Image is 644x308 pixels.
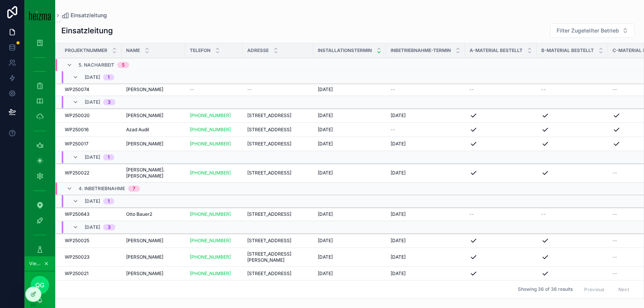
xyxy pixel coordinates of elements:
span: -- [613,254,617,260]
a: [DATE] [391,141,460,147]
span: -- [391,127,395,133]
span: -- [391,86,395,93]
span: WP250016 [65,127,89,133]
span: [DATE] [391,254,406,260]
span: [DATE] [318,86,333,93]
span: WP250074 [65,86,89,93]
a: [DATE] [318,112,381,119]
span: WP250017 [65,141,89,147]
a: [DATE] [318,86,381,93]
a: Einsatzleitung [61,11,107,19]
a: [STREET_ADDRESS] [247,141,309,147]
a: -- [541,211,603,217]
a: [STREET_ADDRESS] [247,271,309,277]
span: Installationstermin [318,47,372,54]
span: Inbetriebnahme-Termin [391,47,451,54]
a: [STREET_ADDRESS][PERSON_NAME] [247,251,309,263]
div: 1 [108,154,110,160]
div: 3 [108,99,111,105]
a: [DATE] [318,211,381,217]
span: [PERSON_NAME] [126,86,163,93]
a: [PHONE_NUMBER] [190,127,231,133]
a: [PERSON_NAME] [126,238,181,244]
span: Viewing as Qlirim [29,261,42,267]
a: [DATE] [391,112,460,119]
span: A-Material Bestellt [470,47,522,54]
a: [PHONE_NUMBER] [190,254,231,260]
span: [DATE] [318,127,333,133]
a: [STREET_ADDRESS] [247,211,309,217]
button: Select Button [550,23,635,38]
a: [DATE] [318,141,381,147]
a: -- [391,86,460,93]
span: -- [613,271,617,277]
a: Otto Bauer2 [126,211,181,217]
a: [DATE] [391,254,460,260]
a: WP250016 [65,127,117,133]
span: [STREET_ADDRESS] [247,127,291,133]
a: [PHONE_NUMBER] [190,238,231,244]
span: Adresse [247,47,269,54]
a: [DATE] [318,271,381,277]
a: [DATE] [318,170,381,176]
span: Projektnummer [65,47,107,54]
a: -- [470,211,532,217]
span: WP250022 [65,170,89,176]
span: [STREET_ADDRESS] [247,271,291,277]
span: WP250643 [65,211,89,217]
span: Otto Bauer2 [126,211,152,217]
span: [STREET_ADDRESS] [247,170,291,176]
span: Showing 36 of 36 results [518,287,573,293]
a: -- [470,86,532,93]
span: [DATE] [85,154,100,160]
span: [DATE] [85,224,100,230]
span: [DATE] [85,74,100,80]
a: [DATE] [318,127,381,133]
span: -- [613,211,617,217]
a: WP250017 [65,141,117,147]
span: [DATE] [391,238,406,244]
span: [STREET_ADDRESS] [247,112,291,119]
div: 3 [108,224,111,230]
span: [STREET_ADDRESS] [247,211,291,217]
span: -- [190,86,194,93]
span: [PERSON_NAME] [126,271,163,277]
a: -- [391,127,460,133]
a: [PHONE_NUMBER] [190,271,231,277]
a: [PERSON_NAME]. [PERSON_NAME] [126,167,181,179]
span: -- [613,170,617,176]
span: [DATE] [391,271,406,277]
a: [STREET_ADDRESS] [247,112,309,119]
span: [DATE] [391,112,406,119]
a: [PHONE_NUMBER] [190,141,231,147]
a: [STREET_ADDRESS] [247,127,309,133]
span: -- [247,86,252,93]
span: Name [126,47,140,54]
span: -- [613,86,617,93]
span: [DATE] [318,271,333,277]
span: Telefon [190,47,210,54]
span: [DATE] [318,211,333,217]
a: WP250643 [65,211,117,217]
h1: Einsatzleitung [61,25,113,36]
span: WP250025 [65,238,89,244]
span: -- [470,211,474,217]
span: Einsatzleitung [71,11,107,19]
a: -- [247,86,309,93]
a: WP250023 [65,254,117,260]
span: -- [541,211,546,217]
a: WP250074 [65,86,117,93]
a: [PHONE_NUMBER] [190,254,238,260]
a: [PHONE_NUMBER] [190,211,238,217]
span: [DATE] [85,99,100,105]
a: [PERSON_NAME] [126,141,181,147]
span: 5. Nacharbeit [79,62,114,68]
span: [STREET_ADDRESS] [247,238,291,244]
a: [PHONE_NUMBER] [190,112,231,119]
span: [PERSON_NAME] [126,112,163,119]
a: [DATE] [318,254,381,260]
span: [DATE] [391,170,406,176]
div: 1 [108,198,110,204]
